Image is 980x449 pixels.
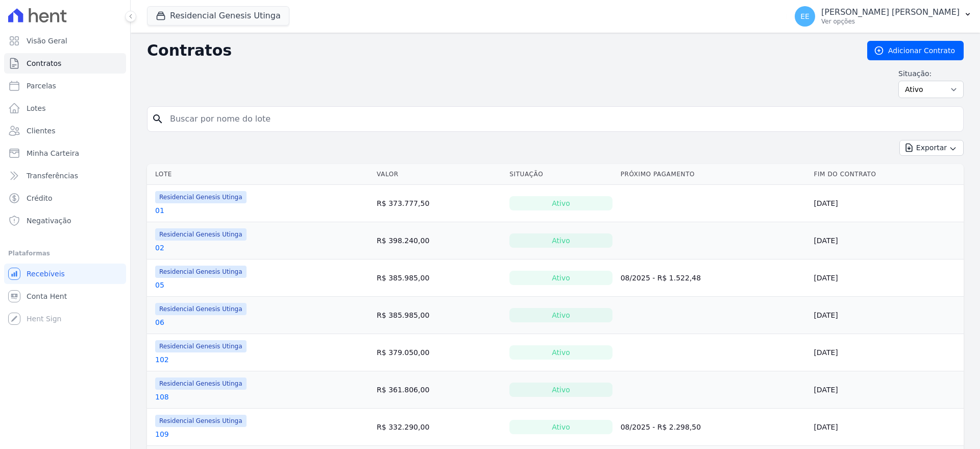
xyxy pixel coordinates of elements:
div: Ativo [509,383,612,397]
td: R$ 379.050,00 [373,334,505,371]
a: 102 [155,355,169,365]
th: Fim do Contrato [810,164,964,185]
a: Minha Carteira [4,143,126,163]
td: R$ 398.240,00 [373,222,505,259]
input: Buscar por nome do lote [164,109,959,129]
span: Negativação [27,216,71,226]
span: Residencial Genesis Utinga [155,266,247,278]
span: Parcelas [27,81,56,91]
a: 108 [155,392,169,402]
a: 05 [155,280,164,290]
span: Clientes [27,126,55,136]
span: Residencial Genesis Utinga [155,303,247,315]
a: 08/2025 - R$ 2.298,50 [621,423,701,431]
a: 08/2025 - R$ 1.522,48 [621,274,701,282]
button: Residencial Genesis Utinga [147,6,289,26]
a: Crédito [4,188,126,208]
a: Recebíveis [4,264,126,284]
span: Lotes [27,103,46,113]
span: Residencial Genesis Utinga [155,377,247,390]
a: Parcelas [4,76,126,96]
span: Residencial Genesis Utinga [155,340,247,352]
a: 109 [155,429,169,439]
span: Recebíveis [27,269,65,279]
a: Visão Geral [4,31,126,51]
th: Valor [373,164,505,185]
a: 01 [155,205,164,216]
a: Lotes [4,98,126,119]
a: Conta Hent [4,286,126,306]
div: Ativo [509,233,612,248]
td: R$ 373.777,50 [373,185,505,222]
a: 02 [155,243,164,253]
span: Transferências [27,171,78,181]
span: Residencial Genesis Utinga [155,228,247,241]
span: Visão Geral [27,36,67,46]
a: Contratos [4,53,126,74]
span: Conta Hent [27,291,67,301]
span: Minha Carteira [27,148,79,158]
a: Negativação [4,210,126,231]
td: [DATE] [810,409,964,446]
span: Residencial Genesis Utinga [155,415,247,427]
th: Próximo Pagamento [617,164,810,185]
td: R$ 385.985,00 [373,259,505,297]
td: [DATE] [810,334,964,371]
td: [DATE] [810,259,964,297]
a: Transferências [4,166,126,186]
td: R$ 385.985,00 [373,297,505,334]
td: R$ 332.290,00 [373,409,505,446]
h2: Contratos [147,41,851,60]
th: Lote [147,164,373,185]
span: EE [800,13,810,20]
td: R$ 361.806,00 [373,371,505,409]
div: Ativo [509,420,612,434]
span: Contratos [27,58,61,68]
p: [PERSON_NAME] [PERSON_NAME] [821,7,960,17]
button: EE [PERSON_NAME] [PERSON_NAME] Ver opções [787,2,980,31]
label: Situação: [898,68,964,79]
td: [DATE] [810,371,964,409]
div: Ativo [509,271,612,285]
span: Crédito [27,193,53,203]
td: [DATE] [810,222,964,259]
span: Residencial Genesis Utinga [155,191,247,203]
a: Clientes [4,121,126,141]
i: search [152,113,164,125]
div: Ativo [509,196,612,210]
div: Ativo [509,308,612,322]
a: Adicionar Contrato [867,41,964,60]
td: [DATE] [810,185,964,222]
td: [DATE] [810,297,964,334]
button: Exportar [899,140,964,156]
p: Ver opções [821,17,960,26]
div: Ativo [509,345,612,360]
a: 06 [155,317,164,327]
th: Situação [505,164,616,185]
div: Plataformas [8,247,122,259]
